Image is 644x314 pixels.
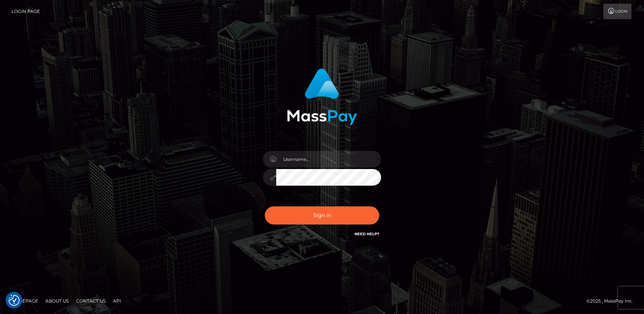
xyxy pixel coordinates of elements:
button: Consent Preferences [8,295,20,306]
img: MassPay Login [287,68,357,125]
a: Login [603,4,631,19]
a: API [110,295,124,307]
a: Homepage [8,295,41,307]
input: Username... [276,151,381,168]
button: Sign in [265,206,379,224]
a: Contact Us [73,295,109,307]
a: Login Page [11,4,40,19]
div: © 2025 , MassPay Inc. [586,297,638,305]
img: Revisit consent button [8,295,20,306]
a: About Us [42,295,72,307]
a: Need Help? [354,232,379,236]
